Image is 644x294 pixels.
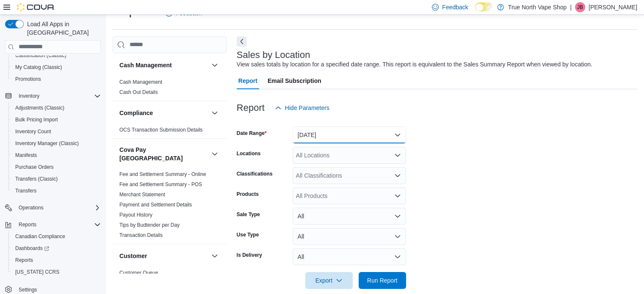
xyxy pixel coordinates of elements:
a: Canadian Compliance [12,231,69,242]
a: Transfers [12,186,40,196]
button: Inventory [2,90,104,102]
div: Jeff Butcher [575,2,585,12]
label: Products [237,191,259,198]
span: Reports [19,221,36,228]
button: Manifests [8,149,104,161]
span: Export [310,272,348,289]
a: Tips by Budtender per Day [119,222,180,228]
button: Transfers (Classic) [8,173,104,185]
span: Canadian Compliance [12,231,101,242]
span: Purchase Orders [15,164,54,170]
span: Operations [15,203,101,213]
a: Bulk Pricing Import [12,115,61,125]
span: Inventory Manager (Classic) [12,138,101,148]
div: View sales totals by location for a specified date range. This report is equivalent to the Sales ... [237,60,592,69]
a: Payment and Settlement Details [119,202,192,208]
button: Operations [15,203,47,213]
label: Use Type [237,231,259,238]
span: Promotions [12,74,101,84]
button: Compliance [119,109,208,117]
button: Purchase Orders [8,161,104,173]
button: Customer [119,252,208,260]
span: Manifests [15,152,37,159]
span: Feedback [442,3,468,11]
a: Inventory Manager (Classic) [12,138,82,148]
span: Dashboards [15,245,49,252]
a: Dashboards [8,242,104,254]
button: Cova Pay [GEOGRAPHIC_DATA] [119,146,208,162]
button: All [293,248,406,265]
button: Inventory Count [8,126,104,137]
button: Bulk Pricing Import [8,114,104,126]
a: Reports [12,255,36,265]
a: Promotions [12,74,44,84]
span: Cash Management [119,79,162,85]
button: Open list of options [394,172,401,179]
span: Manifests [12,150,101,160]
span: Bulk Pricing Import [15,116,58,123]
span: OCS Transaction Submission Details [119,126,203,133]
button: Next [237,36,247,47]
span: Load All Apps in [GEOGRAPHIC_DATA] [24,20,101,37]
button: [DATE] [293,126,406,143]
span: Transfers (Classic) [12,174,101,184]
a: Manifests [12,150,40,160]
span: Run Report [367,276,398,285]
a: Purchase Orders [12,162,57,172]
label: Classifications [237,170,273,177]
a: Customer Queue [119,270,158,276]
button: My Catalog (Classic) [8,61,104,73]
span: Hide Parameters [285,104,329,112]
span: Operations [19,204,44,211]
button: Adjustments (Classic) [8,102,104,114]
label: Date Range [237,130,267,137]
button: All [293,228,406,245]
span: Reports [15,257,33,264]
span: Canadian Compliance [15,233,65,240]
a: Classification (Classic) [12,50,70,60]
button: Transfers [8,185,104,197]
button: Promotions [8,73,104,85]
span: JB [577,2,583,12]
span: My Catalog (Classic) [15,64,62,71]
button: Inventory Manager (Classic) [8,137,104,149]
span: Transfers [15,187,36,194]
button: Operations [2,202,104,214]
a: Transaction Details [119,232,163,238]
span: Fee and Settlement Summary - Online [119,171,206,178]
p: True North Vape Shop [508,2,567,12]
span: [US_STATE] CCRS [15,269,59,275]
span: Inventory [19,93,39,99]
button: Open list of options [394,192,401,199]
button: Inventory [15,91,43,101]
label: Is Delivery [237,252,262,258]
a: Payout History [119,212,152,218]
button: All [293,208,406,225]
label: Sale Type [237,211,260,218]
span: My Catalog (Classic) [12,62,101,72]
button: Cash Management [210,60,220,70]
span: Fee and Settlement Summary - POS [119,181,202,188]
span: Transaction Details [119,232,163,239]
button: Cova Pay [GEOGRAPHIC_DATA] [210,149,220,159]
span: Payout History [119,212,152,218]
h3: Sales by Location [237,50,310,60]
p: [PERSON_NAME] [589,2,637,12]
span: Settings [19,286,37,293]
span: Inventory Manager (Classic) [15,140,79,147]
span: Transfers (Classic) [15,176,58,182]
label: Locations [237,150,261,157]
a: Transfers (Classic) [12,174,61,184]
a: Fee and Settlement Summary - POS [119,181,202,187]
h3: Cash Management [119,61,172,69]
span: Reports [15,220,101,230]
span: Customer Queue [119,269,158,276]
span: Tips by Budtender per Day [119,222,180,228]
a: Cash Out Details [119,89,158,95]
span: Report [238,72,257,89]
button: Canadian Compliance [8,231,104,242]
a: Cash Management [119,79,162,85]
span: Bulk Pricing Import [12,115,101,125]
button: Open list of options [394,152,401,159]
div: Cash Management [113,77,227,101]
